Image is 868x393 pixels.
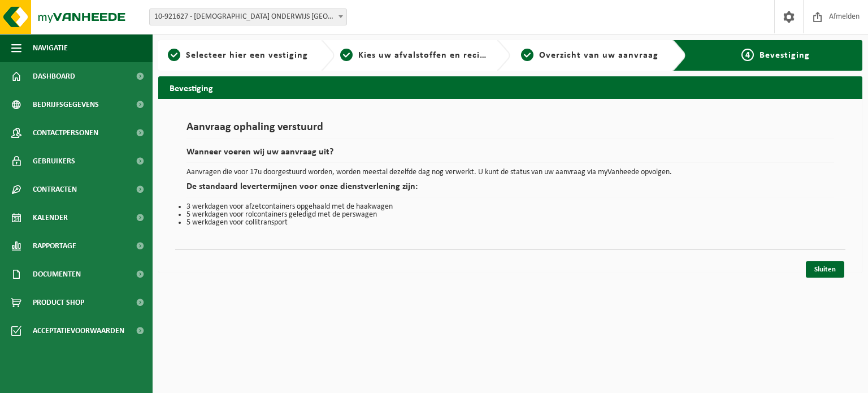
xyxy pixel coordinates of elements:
span: Selecteer hier een vestiging [186,51,308,60]
span: 10-921627 - KATHOLIEK ONDERWIJS SINT-MICHIEL BOCHOLT-BREE-PEER - BREE [150,9,346,25]
span: Product Shop [33,288,84,317]
span: Rapportage [33,232,76,260]
a: 1Selecteer hier een vestiging [164,49,312,62]
li: 5 werkdagen voor rolcontainers geledigd met de perswagen [186,211,834,219]
span: 1 [168,49,180,61]
span: Kalender [33,204,68,232]
span: Contracten [33,175,77,204]
span: Dashboard [33,62,75,90]
p: Aanvragen die voor 17u doorgestuurd worden, worden meestal dezelfde dag nog verwerkt. U kunt de s... [186,169,834,176]
span: Contactpersonen [33,119,98,147]
li: 3 werkdagen voor afzetcontainers opgehaald met de haakwagen [186,203,834,211]
span: Kies uw afvalstoffen en recipiënten [358,51,514,60]
span: Bedrijfsgegevens [33,90,99,119]
span: 2 [340,49,353,61]
span: Navigatie [33,34,68,62]
span: Gebruikers [33,147,75,175]
span: Documenten [33,260,81,288]
span: 4 [741,49,754,61]
a: 2Kies uw afvalstoffen en recipiënten [340,49,488,62]
h2: Wanneer voeren wij uw aanvraag uit? [186,148,834,163]
a: Sluiten [806,261,844,278]
span: 3 [521,49,533,61]
span: 10-921627 - KATHOLIEK ONDERWIJS SINT-MICHIEL BOCHOLT-BREE-PEER - BREE [149,8,347,25]
h2: De standaard levertermijnen voor onze dienstverlening zijn: [186,182,834,197]
h2: Bevestiging [158,76,862,98]
h1: Aanvraag ophaling verstuurd [186,122,834,139]
li: 5 werkdagen voor collitransport [186,219,834,227]
span: Overzicht van uw aanvraag [539,51,658,60]
a: 3Overzicht van uw aanvraag [516,49,664,62]
span: Bevestiging [759,51,810,60]
span: Acceptatievoorwaarden [33,317,124,345]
